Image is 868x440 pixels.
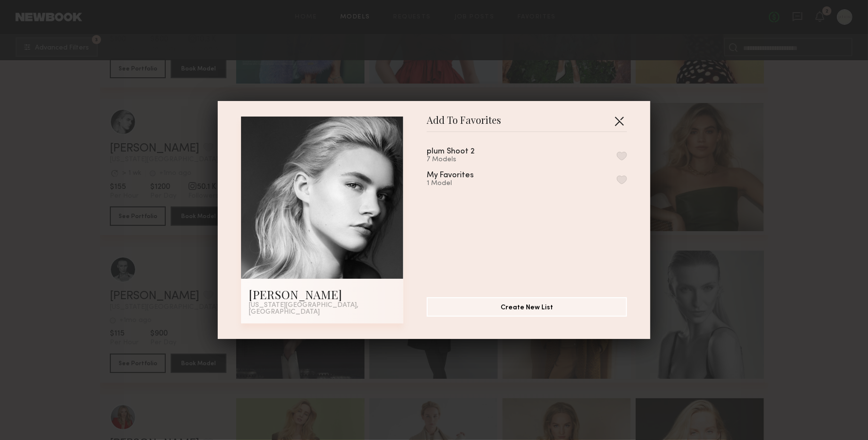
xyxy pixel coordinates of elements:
div: 7 Models [427,156,498,164]
div: [PERSON_NAME] [249,287,396,302]
div: My Favorites [427,171,474,180]
div: 1 Model [427,180,497,187]
span: Add To Favorites [427,117,501,131]
button: Close [611,113,627,129]
button: Create New List [427,297,627,317]
div: plum Shoot 2 [427,148,474,156]
div: [US_STATE][GEOGRAPHIC_DATA], [GEOGRAPHIC_DATA] [249,302,396,316]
